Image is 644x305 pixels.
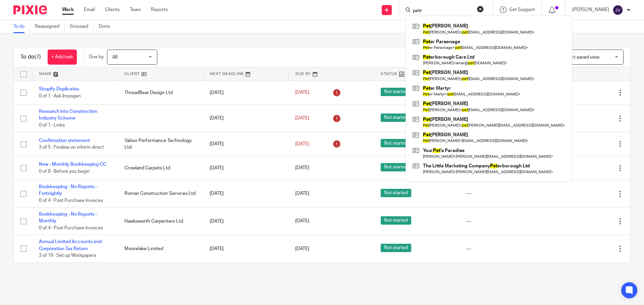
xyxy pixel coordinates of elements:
span: [DATE] [295,219,309,224]
a: Bookkeeping - No Reports - Fortnightly [39,184,97,196]
img: svg%3E [612,5,623,15]
input: Search [412,8,473,14]
p: [PERSON_NAME] [572,6,609,13]
div: --- [466,190,538,197]
a: Done [99,20,115,33]
span: All [112,55,117,60]
span: 3 of 5 · Finalise on inform direct [39,145,104,150]
a: Bookkeeping - No Reports - Monthly [39,212,97,223]
h1: To do [20,54,41,61]
span: 0 of 4 · Post Purchase Invoices [39,226,103,230]
span: Not started [381,189,411,197]
a: Snoozed [70,20,94,33]
button: Clear [477,6,484,12]
span: [DATE] [295,166,309,170]
td: [DATE] [203,104,288,132]
span: [DATE] [295,142,309,146]
span: Not started [381,163,411,171]
td: [DATE] [203,81,288,104]
span: Not started [381,113,411,122]
a: Confirmation statement [39,138,90,143]
a: Email [84,6,95,13]
span: Not started [381,139,411,147]
a: To do [13,20,30,33]
div: --- [466,245,538,252]
a: + Add task [48,50,77,65]
td: [DATE] [203,208,288,235]
td: Roman Construction Services Ltd [118,180,203,207]
span: 0 of 8 · Before you begin [39,169,90,174]
span: [DATE] [295,246,309,251]
span: (7) [35,54,41,60]
td: [DATE] [203,132,288,156]
span: 0 of 1 · Ask Imoogen [39,94,81,98]
span: 0 of 4 · Post Purchase Invoices [39,198,103,203]
a: Work [62,6,74,13]
td: [DATE] [203,235,288,262]
a: Team [130,6,141,13]
p: Due by [89,54,104,60]
a: Clients [105,6,120,13]
a: Reassigned [35,20,65,33]
a: Research into Construction Industry Scheme [39,109,97,121]
span: Not started [381,88,411,96]
td: Crowland Carpets Ltd [118,156,203,180]
a: Shopify Duplicates [39,87,79,91]
a: Reports [151,6,168,13]
td: Valour Performance Technology Ltd [118,132,203,156]
span: Select saved view [562,55,599,60]
td: ThreadBear Design Ltd [118,81,203,104]
span: Get Support [509,7,535,12]
td: Moorelake Limited [118,235,203,262]
span: Not started [381,216,411,225]
span: [DATE] [295,116,309,121]
td: Hawksworth Carpenters Ltd [118,208,203,235]
a: Annual Limited Accounts and Corporation Tax Return [39,239,102,251]
span: Not started [381,244,411,252]
div: --- [466,218,538,225]
td: [DATE] [203,180,288,207]
span: [DATE] [295,192,309,196]
span: 0 of 1 · Links [39,123,65,128]
span: [DATE] [295,90,309,95]
img: Pixie [13,5,47,14]
a: New - Monthly Bookkeeping CC [39,162,106,167]
span: 3 of 19 · Set up Workpapers [39,253,96,258]
td: [DATE] [203,156,288,180]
